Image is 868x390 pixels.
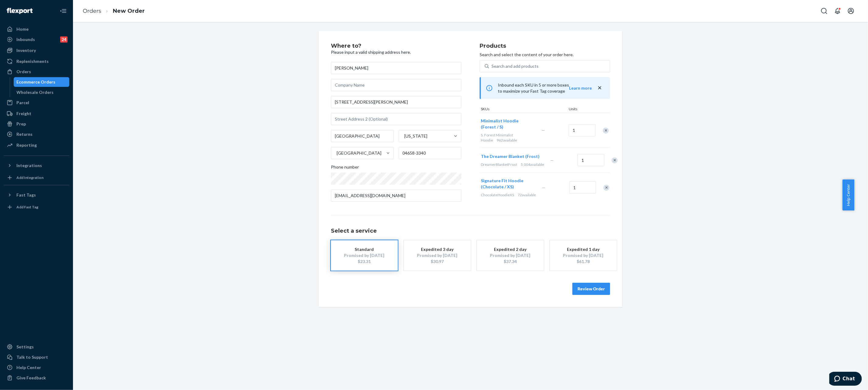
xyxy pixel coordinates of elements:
p: Search and select the content of your order here. [480,52,610,58]
span: — [542,185,546,190]
a: Parcel [4,98,69,108]
button: Open notifications [832,5,844,17]
div: $23.31 [340,258,389,265]
div: $61.78 [559,258,608,265]
button: Expedited 3 dayPromised by [DATE]$30.97 [404,240,471,271]
div: Returns [16,131,33,137]
a: Wholesale Orders [14,87,70,97]
div: Fast Tags [16,192,36,198]
input: Quantity [569,124,595,136]
div: Wholesale Orders [17,89,54,95]
a: Reporting [4,140,69,150]
input: Email (Only Required for International) [331,190,461,202]
span: Minimalist Hoodie (Forest / S) [481,118,519,129]
span: 962 available [497,138,517,142]
button: close [597,85,603,91]
a: Orders [4,67,69,77]
a: Freight [4,109,69,118]
div: Units [568,106,595,113]
div: SKUs [480,106,568,113]
input: [GEOGRAPHIC_DATA] [336,150,337,156]
span: S. Forest Minimalist Hoodie [481,133,513,142]
span: 5,004 available [521,162,544,167]
button: Integrations [4,161,69,170]
a: Orders [83,8,101,14]
ol: breadcrumbs [78,2,150,20]
div: [US_STATE] [404,133,428,139]
div: Standard [340,246,389,252]
div: Freight [16,111,31,117]
input: [US_STATE] [404,133,404,139]
img: Flexport logo [7,8,33,14]
div: Remove Item [603,185,609,191]
div: Promised by [DATE] [340,252,389,258]
div: Parcel [16,100,29,106]
span: DreamerBlanketFrost [481,162,517,167]
div: Ecommerce Orders [17,79,56,85]
button: Talk to Support [4,352,69,362]
button: Fast Tags [4,190,69,200]
p: Please input a valid shipping address here. [331,49,461,55]
h2: Products [480,43,610,49]
div: Remove Item [612,157,618,163]
button: Expedited 2 dayPromised by [DATE]$37.34 [477,240,544,271]
div: Home [16,26,29,32]
div: Integrations [16,162,42,169]
span: Signature Fit Hoodie (Chocolate / XS) [481,178,523,189]
input: Street Address [331,96,461,108]
button: StandardPromised by [DATE]$23.31 [331,240,398,271]
input: Company Name [331,79,461,91]
a: Inventory [4,46,69,55]
div: Inbound each SKU in 5 or more boxes to maximize your Fast Tag coverage [480,77,610,99]
a: Returns [4,129,69,139]
span: ChocolateHoodieXS [481,193,514,197]
span: The Dreamer Blanket (Frost) [481,154,540,159]
div: Replenishments [16,58,49,64]
a: Prep [4,119,69,129]
div: Expedited 1 day [559,246,608,252]
h1: Select a service [331,228,610,234]
div: $37.34 [486,258,535,265]
div: Inbounds [16,36,35,43]
div: $30.97 [413,258,462,265]
div: Promised by [DATE] [559,252,608,258]
a: Add Fast Tag [4,202,69,212]
a: Replenishments [4,56,69,66]
input: City [331,130,394,142]
div: [GEOGRAPHIC_DATA] [337,150,381,156]
div: Search and add products [491,63,539,69]
button: Review Order [572,283,610,295]
a: Ecommerce Orders [14,77,70,87]
div: 24 [60,36,68,43]
button: Give Feedback [4,373,69,383]
div: Settings [16,344,34,350]
input: Street Address 2 (Optional) [331,113,461,125]
button: Help Center [842,180,854,210]
div: Add Fast Tag [16,204,38,210]
div: Expedited 3 day [413,246,462,252]
button: Learn more [569,85,592,91]
button: Expedited 1 dayPromised by [DATE]$61.78 [550,240,617,271]
button: Signature Fit Hoodie (Chocolate / XS) [481,178,535,190]
div: Add Integration [16,175,43,180]
div: Orders [16,69,31,75]
button: Minimalist Hoodie (Forest / S) [481,118,534,130]
div: Prep [16,121,26,127]
button: The Dreamer Blanket (Frost) [481,153,540,159]
a: New Order [113,8,145,14]
a: Add Integration [4,173,69,183]
span: — [550,158,554,163]
a: Inbounds24 [4,35,69,44]
a: Help Center [4,363,69,372]
button: Close Navigation [57,5,69,17]
a: Home [4,24,69,34]
span: 72 available [518,193,536,197]
span: — [541,128,545,133]
a: Settings [4,342,69,352]
div: Talk to Support [16,354,48,360]
div: Promised by [DATE] [486,252,535,258]
button: Open Search Box [818,5,830,17]
h2: Where to? [331,43,461,49]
